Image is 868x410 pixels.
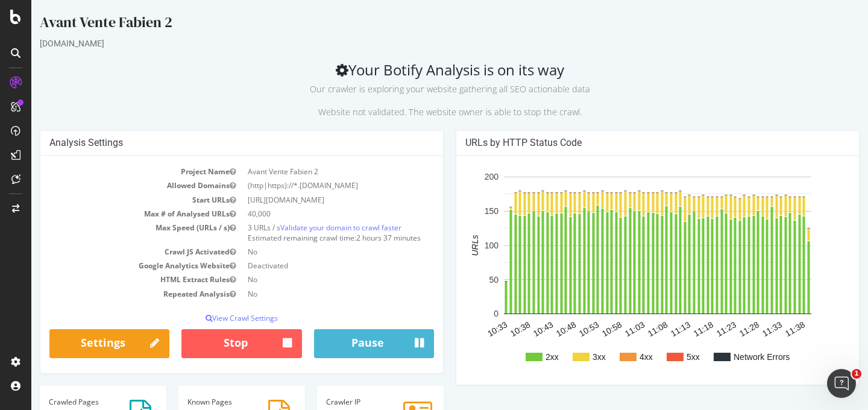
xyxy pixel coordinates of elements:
td: 3 URLs / s Estimated remaining crawl time: [210,221,403,245]
td: Start URLs [18,193,210,207]
text: 11:23 [684,320,707,338]
td: (http|https)://*.[DOMAIN_NAME] [210,178,403,192]
text: 10:53 [546,320,570,338]
text: 150 [453,206,468,216]
text: 0 [462,309,467,319]
text: 11:33 [729,320,753,338]
span: 2 hours 37 minutes [325,233,389,243]
td: Project Name [18,165,210,178]
text: 200 [453,172,468,182]
text: 4xx [608,352,621,362]
td: Google Analytics Website [18,259,210,273]
td: Deactivated [210,259,403,273]
h4: Crawler IP [295,398,403,406]
button: Pause [283,329,403,358]
h4: Pages Known [156,398,265,406]
text: 10:33 [454,320,478,338]
text: 5xx [655,352,668,362]
a: Validate your domain to crawl faster [249,222,370,233]
small: Our crawler is exploring your website gathering all SEO actionable data [278,83,559,95]
td: [URL][DOMAIN_NAME] [210,193,403,207]
text: 10:58 [569,320,593,338]
button: Stop [150,329,270,358]
text: 2xx [514,352,527,362]
iframe: Intercom live chat [827,369,856,398]
text: 10:43 [500,320,524,338]
svg: A chart. [434,165,819,376]
text: 10:38 [477,320,501,338]
p: View Crawl Settings [18,313,403,323]
text: URLs [439,235,448,256]
td: No [210,245,403,259]
text: 11:28 [706,320,730,338]
h2: Your Botify Analysis is on its way [8,61,828,118]
h4: Pages Crawled [17,398,126,406]
div: Avant Vente Fabien 2 [8,12,828,37]
text: 11:38 [752,320,776,338]
td: HTML Extract Rules [18,273,210,286]
text: 10:48 [523,320,547,338]
td: Allowed Domains [18,178,210,192]
td: Max Speed (URLs / s) [18,221,210,245]
h4: URLs by HTTP Status Code [434,137,819,149]
text: Network Errors [702,352,758,362]
text: 50 [458,275,467,285]
span: 1 [852,369,861,379]
text: 100 [453,241,468,250]
text: 11:03 [592,320,615,338]
td: Repeated Analysis [18,287,210,301]
td: 40,000 [210,207,403,221]
text: 11:08 [615,320,638,338]
td: Crawl JS Activated [18,245,210,259]
td: No [210,273,403,286]
td: Avant Vente Fabien 2 [210,165,403,178]
div: [DOMAIN_NAME] [8,37,828,49]
text: 11:13 [638,320,661,338]
text: 11:18 [661,320,684,338]
small: Website not validated. The website owner is able to stop the crawl. [287,106,550,118]
text: 3xx [561,352,574,362]
td: No [210,287,403,301]
a: Settings [18,329,138,358]
td: Max # of Analysed URLs [18,207,210,221]
h4: Analysis Settings [18,137,403,149]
